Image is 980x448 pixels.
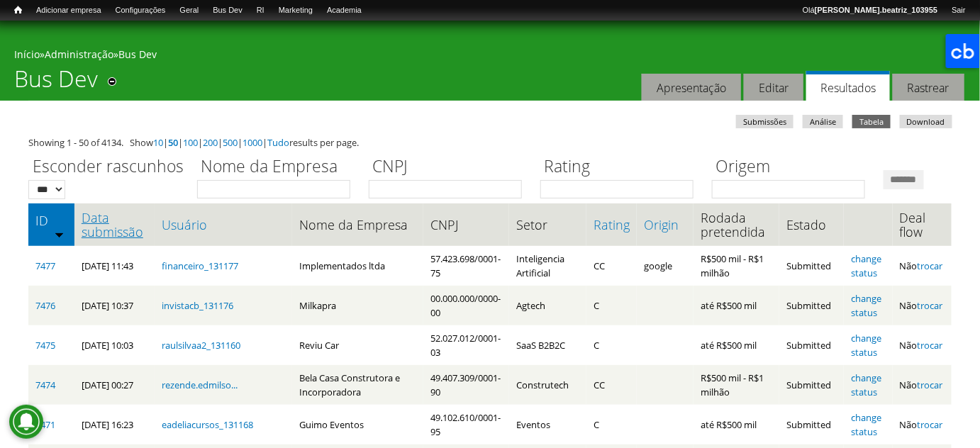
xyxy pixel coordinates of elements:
[806,71,890,101] a: Resultados
[74,325,155,365] td: [DATE] 10:03
[918,259,943,272] a: trocar
[694,325,779,365] td: até R$500 mil
[642,74,741,101] a: Apresentação
[779,286,844,325] td: Submitted
[55,230,64,239] img: ordem crescente
[779,365,844,405] td: Submitted
[796,4,945,18] a: Olá[PERSON_NAME].beatriz_103955
[423,246,509,286] td: 57.423.698/0001-75
[694,365,779,405] td: R$500 mil - R$1 milhão
[893,365,952,405] td: Não
[509,286,586,325] td: Agtech
[509,365,586,405] td: Construtech
[29,4,108,18] a: Adicionar empresa
[162,299,233,312] a: invistacb_131176
[744,74,803,101] a: Editar
[423,405,509,444] td: 49.102.610/0001-95
[644,218,686,232] a: Origin
[28,135,952,150] div: Showing 1 - 50 of 4134. Show | | | | | | results per page.
[7,4,29,17] a: Início
[893,325,952,365] td: Não
[423,365,509,405] td: 49.407.309/0001-90
[851,252,881,279] a: change status
[108,4,173,18] a: Configurações
[779,246,844,286] td: Submitted
[35,339,55,352] a: 7475
[586,325,637,365] td: C
[35,299,55,312] a: 7476
[509,325,586,365] td: SaaS B2B2C
[779,405,844,444] td: Submitted
[292,246,424,286] td: Implementados ltda
[74,246,155,286] td: [DATE] 11:43
[14,47,966,65] div: » »
[893,405,952,444] td: Não
[320,4,369,18] a: Academia
[900,115,952,128] a: Download
[118,47,157,61] a: Bus Dev
[815,6,937,14] strong: [PERSON_NAME].beatriz_103955
[779,203,844,246] th: Estado
[172,4,206,18] a: Geral
[594,218,630,232] a: Rating
[509,246,586,286] td: Inteligencia Artificial
[694,286,779,325] td: até R$500 mil
[893,203,952,246] th: Deal flow
[14,5,22,15] span: Início
[509,203,586,246] th: Setor
[694,405,779,444] td: até R$500 mil
[851,292,881,319] a: change status
[694,246,779,286] td: R$500 mil - R$1 milhão
[162,418,253,431] a: eadeliacursos_131168
[292,325,424,365] td: Reviu Car
[292,365,424,405] td: Bela Casa Construtora e Incorporadora
[694,203,779,246] th: Rodada pretendida
[35,259,55,272] a: 7477
[183,136,198,149] a: 100
[82,211,147,239] a: Data submissão
[736,115,794,128] a: Submissões
[712,155,874,180] label: Origem
[918,418,943,431] a: trocar
[851,371,881,398] a: change status
[586,405,637,444] td: C
[852,115,891,128] a: Tabela
[162,379,238,391] a: rezende.edmilso...
[74,405,155,444] td: [DATE] 16:23
[162,259,238,272] a: financeiro_131177
[918,339,943,352] a: trocar
[153,136,163,149] a: 10
[35,213,67,228] a: ID
[637,246,694,286] td: google
[893,246,952,286] td: Não
[35,379,55,391] a: 7474
[74,286,155,325] td: [DATE] 10:37
[292,286,424,325] td: Milkapra
[893,286,952,325] td: Não
[14,47,40,61] a: Início
[918,379,943,391] a: trocar
[162,218,285,232] a: Usuário
[162,339,240,352] a: raulsilvaa2_131160
[423,286,509,325] td: 00.000.000/0000-00
[206,4,250,18] a: Bus Dev
[28,155,188,180] label: Esconder rascunhos
[423,325,509,365] td: 52.027.012/0001-03
[267,136,289,149] a: Tudo
[292,405,424,444] td: Guimo Eventos
[223,136,238,149] a: 500
[918,299,943,312] a: trocar
[540,155,703,180] label: Rating
[168,136,178,149] a: 50
[369,155,531,180] label: CNPJ
[851,332,881,359] a: change status
[250,4,272,18] a: RI
[292,203,424,246] th: Nome da Empresa
[272,4,320,18] a: Marketing
[243,136,262,149] a: 1000
[197,155,360,180] label: Nome da Empresa
[803,115,843,128] a: Análise
[35,418,55,431] a: 7471
[45,47,113,61] a: Administração
[14,65,98,101] h1: Bus Dev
